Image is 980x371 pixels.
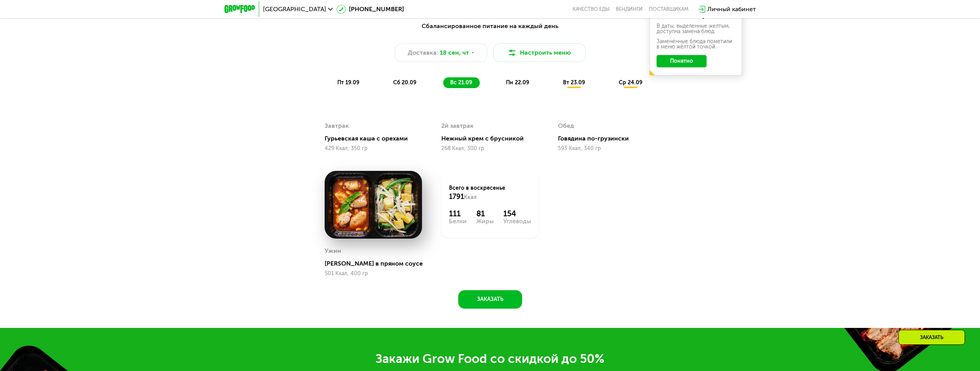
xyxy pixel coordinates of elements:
[649,6,689,12] div: поставщикам
[408,48,438,57] span: Доставка:
[657,23,735,34] div: В даты, выделенные желтым, доступна замена блюд.
[476,276,494,285] div: 81
[558,212,655,218] div: 593 Ккал, 340 гр
[657,39,735,50] div: Заменённые блюда пометили в меню жёлтой точкой.
[449,285,467,291] div: Белки
[441,187,474,198] div: 2й завтрак
[441,201,545,209] div: Нежный крем с брусникой
[464,261,477,267] span: Ккал
[503,276,531,285] div: 154
[573,6,610,12] a: Качество еды
[440,48,469,57] span: 18 сен, чт
[619,79,642,86] span: ср 24.09
[493,43,586,62] button: Настроить меню
[325,326,428,334] div: [PERSON_NAME] в пряном соусе
[441,212,539,218] div: 268 Ккал, 300 гр
[325,337,422,343] div: 501 Ккал, 400 гр
[449,276,467,285] div: 111
[337,79,359,86] span: пт 19.09
[325,199,428,207] div: Гурьевская каша с орехами
[325,312,341,323] div: Ужин
[503,285,531,291] div: Углеводы
[263,6,326,12] span: [GEOGRAPHIC_DATA]
[449,251,531,268] div: Всего в воскресенье
[262,22,718,31] div: Сбалансированное питание на каждый день
[325,185,349,196] div: Завтрак
[476,285,494,291] div: Жиры
[506,79,529,86] span: пн 22.09
[563,79,585,86] span: вт 23.09
[450,79,472,86] span: вс 21.09
[616,6,643,12] a: Вендинги
[337,5,404,14] a: [PHONE_NUMBER]
[707,5,756,14] div: Личный кабинет
[449,259,464,267] span: 1791
[657,55,707,67] button: Понятно
[393,79,416,86] span: сб 20.09
[558,201,662,209] div: Говядина по-грузински
[325,210,422,216] div: 429 Ккал, 350 гр
[657,13,735,19] div: Ваше меню на эту неделю
[558,187,574,198] div: Обед
[898,330,965,345] div: Заказать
